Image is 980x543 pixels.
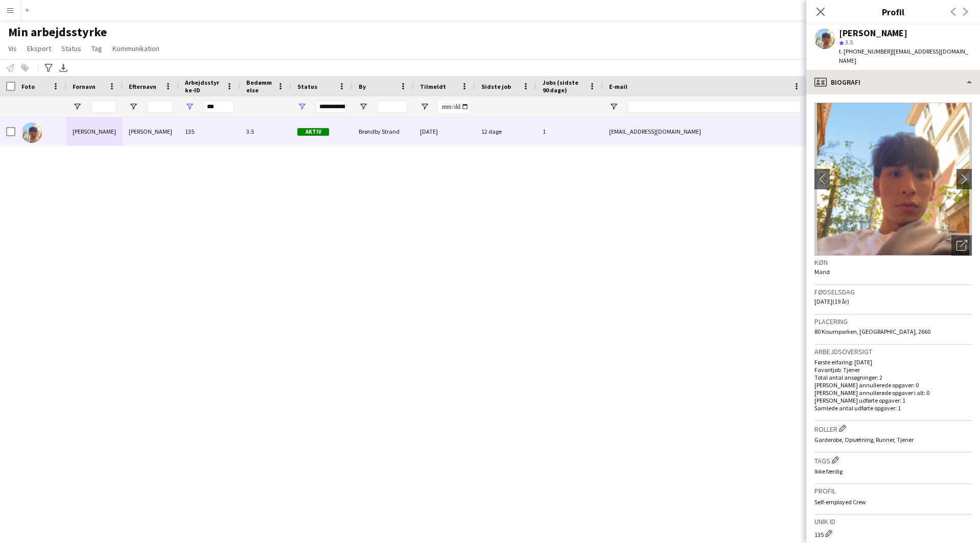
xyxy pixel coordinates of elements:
[91,101,116,113] input: Fornavn Filter Input
[91,44,102,53] span: Tag
[359,102,368,111] button: Åbn Filtermenu
[839,47,892,55] span: t. [PHONE_NUMBER]
[21,83,35,90] span: Foto
[806,70,980,94] div: Biografi
[543,79,585,94] span: Jobs (sidste 90 dage)
[814,287,972,297] h3: Fødselsdag
[123,117,179,145] div: [PERSON_NAME]
[839,47,968,64] span: | [EMAIL_ADDRESS][DOMAIN_NAME]
[814,404,972,412] p: Samlede antal udførte opgaver: 1
[814,381,972,389] p: [PERSON_NAME] annullerede opgaver: 0
[814,358,972,366] p: Første erfaring: [DATE]
[147,101,173,113] input: Efternavn Filter Input
[814,455,972,465] h3: Tags
[8,44,17,53] span: Vis
[609,102,618,111] button: Åbn Filtermenu
[57,62,69,74] app-action-btn: Eksporter XLSX
[814,328,930,335] span: 80 Kisumparken, [GEOGRAPHIC_DATA], 2660
[603,117,807,145] div: [EMAIL_ADDRESS][DOMAIN_NAME]
[814,517,972,526] h3: Unik ID
[814,374,972,381] p: Total antal ansøgninger: 2
[814,366,972,374] p: Favoritjob: Tjener
[438,101,469,113] input: Tilmeldt Filter Input
[23,42,55,55] a: Eksport
[475,117,536,145] div: 12 dage
[814,528,972,538] div: 135
[814,103,972,256] img: Mandskabs avatar eller foto
[814,258,972,267] h3: Køn
[179,117,240,145] div: 135
[420,83,446,90] span: Tilmeldt
[112,44,159,53] span: Kommunikation
[481,83,511,90] span: Sidste job
[814,486,972,496] h3: Profil
[814,347,972,356] h3: Arbejdsoversigt
[4,42,21,55] a: Vis
[8,24,107,40] span: Min arbejdsstyrke
[814,389,972,397] p: [PERSON_NAME] annullerede opgaver i alt: 0
[814,298,849,305] span: [DATE] (19 år)
[814,397,972,404] p: [PERSON_NAME] udførte opgaver: 1
[814,423,972,434] h3: Roller
[814,268,830,276] span: Mand
[42,62,55,74] app-action-btn: Avancerede filtre
[420,102,429,111] button: Åbn Filtermenu
[73,102,82,111] button: Åbn Filtermenu
[814,498,972,506] p: Self-employed Crew
[536,117,603,145] div: 1
[240,117,291,145] div: 3.5
[353,117,414,145] div: Brøndby Strand
[73,83,96,90] span: Fornavn
[66,117,123,145] div: [PERSON_NAME]
[185,102,194,111] button: Åbn Filtermenu
[27,44,51,53] span: Eksport
[609,83,627,90] span: E-mail
[414,117,475,145] div: [DATE]
[21,122,42,143] img: kevin pham
[246,79,273,94] span: Bedømmelse
[297,83,317,90] span: Status
[87,42,106,55] a: Tag
[203,101,234,113] input: Arbejdsstyrke-ID Filter Input
[61,44,81,53] span: Status
[57,42,85,55] a: Status
[806,5,980,18] h3: Profil
[185,79,222,94] span: Arbejdsstyrke-ID
[297,128,329,136] span: Aktiv
[951,235,972,256] div: Åbn foto pop-in
[377,101,408,113] input: By Filter Input
[845,38,853,46] span: 3.5
[839,29,907,38] div: [PERSON_NAME]
[814,317,972,326] h3: Placering
[108,42,164,55] a: Kommunikation
[359,83,366,90] span: By
[297,102,307,111] button: Åbn Filtermenu
[129,83,156,90] span: Efternavn
[627,101,801,113] input: E-mail Filter Input
[814,436,914,443] span: Garderobe, Opsætning, Runner, Tjener
[129,102,138,111] button: Åbn Filtermenu
[814,467,972,475] p: Ikke færdig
